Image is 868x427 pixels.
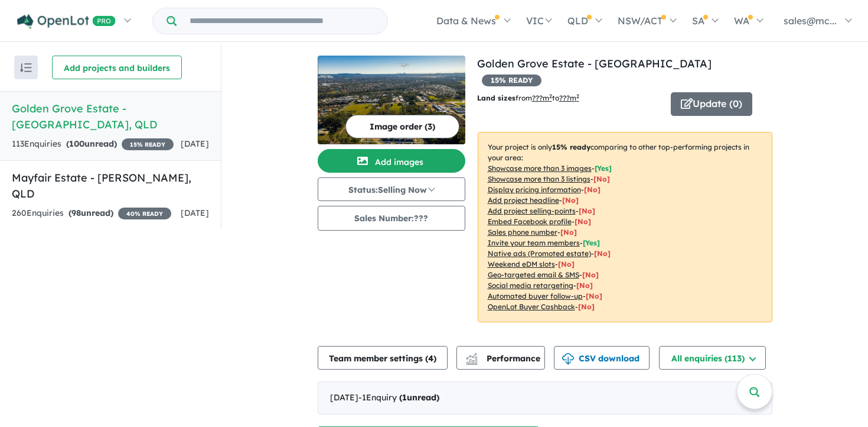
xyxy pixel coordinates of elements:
[118,208,171,219] span: 40 % READY
[575,217,591,226] span: [ No ]
[488,302,575,311] u: OpenLot Buyer Cashback
[488,238,580,247] u: Invite your team members
[69,138,84,149] span: 100
[399,392,439,403] strong: ( unread)
[586,292,602,300] span: [No]
[477,92,662,104] p: from
[488,270,579,279] u: Geo-targeted email & SMS
[17,14,116,29] img: Openlot PRO Logo White
[488,217,572,226] u: Embed Facebook profile
[468,353,540,364] span: Performance
[318,381,772,415] div: [DATE]
[488,185,581,194] u: Display pricing information
[71,208,81,218] span: 98
[558,260,575,269] span: [No]
[456,346,545,370] button: Performance
[402,392,407,403] span: 1
[12,137,174,151] div: 113 Enquir ies
[68,208,113,218] strong: ( unread)
[318,177,465,201] button: Status:Selling Now
[532,93,552,102] u: ??? m
[318,346,448,370] button: Team member settings (4)
[584,185,601,194] span: [ No ]
[488,164,592,173] u: Showcase more than 3 images
[488,292,583,300] u: Automated buyer follow-up
[358,392,439,403] span: - 1 Enquir y
[318,206,465,231] button: Sales Number:???
[478,132,772,322] p: Your project is only comparing to other top-performing projects in your area: - - - - - - - - - -...
[576,93,579,99] sup: 2
[659,346,766,370] button: All enquiries (113)
[345,115,459,138] button: Image order (3)
[582,270,599,279] span: [No]
[579,206,595,215] span: [ No ]
[488,196,559,205] u: Add project headline
[562,196,579,205] span: [ No ]
[318,149,465,173] button: Add images
[477,93,515,102] b: Land sizes
[181,208,209,218] span: [DATE]
[179,8,385,34] input: Try estate name, suburb, builder or developer
[594,249,611,258] span: [No]
[549,93,552,99] sup: 2
[488,249,591,258] u: Native ads (Promoted estate)
[488,260,555,269] u: Weekend eDM slots
[428,353,433,364] span: 4
[576,281,593,290] span: [No]
[552,93,579,102] span: to
[578,302,595,311] span: [No]
[671,92,752,116] button: Update (0)
[466,357,478,364] img: bar-chart.svg
[12,206,171,221] div: 260 Enquir ies
[562,353,574,365] img: download icon
[488,228,557,237] u: Sales phone number
[482,75,541,86] span: 15 % READY
[583,238,600,247] span: [ Yes ]
[784,15,837,27] span: sales@mc...
[12,170,209,202] h5: Mayfair Estate - [PERSON_NAME] , QLD
[554,346,650,370] button: CSV download
[12,101,209,132] h5: Golden Grove Estate - [GEOGRAPHIC_DATA] , QLD
[488,281,573,290] u: Social media retargeting
[66,138,117,149] strong: ( unread)
[560,228,577,237] span: [ No ]
[466,353,477,360] img: line-chart.svg
[122,138,174,150] span: 15 % READY
[488,174,590,183] u: Showcase more than 3 listings
[52,56,182,79] button: Add projects and builders
[181,138,209,149] span: [DATE]
[20,63,32,72] img: sort.svg
[488,206,576,215] u: Add project selling-points
[318,56,465,144] img: Golden Grove Estate - Doolandella
[593,174,610,183] span: [ No ]
[595,164,612,173] span: [ Yes ]
[552,143,590,151] b: 15 % ready
[559,93,579,102] u: ???m
[477,57,712,70] a: Golden Grove Estate - [GEOGRAPHIC_DATA]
